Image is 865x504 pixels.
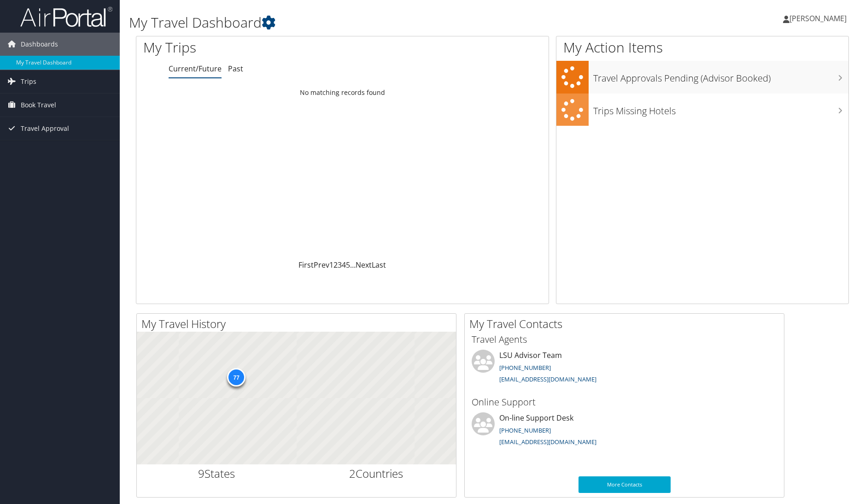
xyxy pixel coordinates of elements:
td: No matching records found [136,84,549,101]
span: Dashboards [21,33,58,56]
a: [PERSON_NAME] [783,5,856,32]
h2: My Travel Contacts [469,316,784,332]
h3: Online Support [472,396,777,409]
a: Next [356,260,372,270]
a: Past [228,64,243,74]
h2: Countries [304,466,450,481]
span: [PERSON_NAME] [789,13,847,23]
h3: Travel Approvals Pending (Advisor Booked) [593,67,848,85]
a: 1 [329,260,333,270]
a: 5 [346,260,350,270]
h1: My Action Items [556,38,848,57]
h2: States [144,466,290,481]
li: On-line Support Desk [467,412,625,457]
a: [PHONE_NUMBER] [499,426,551,434]
a: Last [372,260,386,270]
a: [EMAIL_ADDRESS][DOMAIN_NAME] [499,438,596,446]
a: Current/Future [169,64,222,74]
img: airportal-logo.png [20,6,112,28]
a: First [298,260,314,270]
a: 2 [333,260,338,270]
a: 4 [342,260,346,270]
h1: My Travel Dashboard [129,13,614,32]
span: Travel Approval [21,117,69,140]
a: More Contacts [579,476,671,493]
span: … [350,260,356,270]
span: Book Travel [21,94,56,117]
h3: Travel Agents [472,333,777,346]
h1: My Trips [143,38,370,57]
a: 3 [338,260,342,270]
span: 2 [349,466,356,481]
div: 77 [227,368,245,387]
span: Trips [21,70,36,93]
h2: My Travel History [141,316,456,332]
li: LSU Advisor Team [467,350,625,394]
a: Travel Approvals Pending (Advisor Booked) [556,61,848,94]
h3: Trips Missing Hotels [593,100,848,117]
a: Trips Missing Hotels [556,94,848,126]
a: Prev [314,260,329,270]
a: [PHONE_NUMBER] [499,363,551,372]
a: [EMAIL_ADDRESS][DOMAIN_NAME] [499,375,596,383]
span: 9 [198,466,205,481]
